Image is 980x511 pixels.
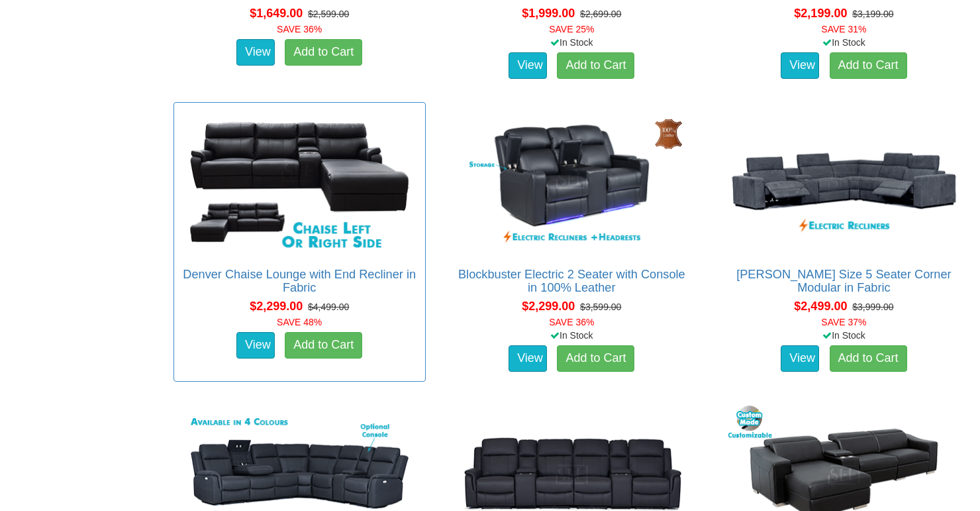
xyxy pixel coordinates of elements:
del: $2,699.00 [580,9,621,19]
a: View [509,52,547,79]
a: Add to Cart [830,52,907,79]
span: $2,499.00 [794,300,847,313]
a: View [781,52,819,79]
span: $1,999.00 [522,7,575,20]
a: Denver Chaise Lounge with End Recliner in Fabric [183,268,416,294]
a: View [236,39,275,66]
font: SAVE 25% [549,24,594,34]
a: View [236,332,275,359]
del: $2,599.00 [308,9,349,19]
font: SAVE 37% [821,317,866,327]
span: $2,299.00 [250,300,303,313]
del: $4,499.00 [308,302,349,312]
div: In Stock [715,329,973,342]
div: In Stock [443,329,701,342]
span: $2,299.00 [522,300,575,313]
img: Blockbuster Electric 2 Seater with Console in 100% Leather [453,109,691,255]
a: View [781,345,819,372]
a: Add to Cart [285,332,362,359]
a: Add to Cart [285,39,362,66]
div: In Stock [715,36,973,49]
del: $3,599.00 [580,302,621,312]
a: Add to Cart [830,345,907,372]
font: SAVE 36% [277,24,322,34]
a: [PERSON_NAME] Size 5 Seater Corner Modular in Fabric [736,268,951,294]
font: SAVE 48% [277,317,322,327]
span: $1,649.00 [250,7,303,20]
a: Blockbuster Electric 2 Seater with Console in 100% Leather [458,268,685,294]
div: In Stock [443,36,701,49]
a: Add to Cart [557,345,634,372]
font: SAVE 36% [549,317,594,327]
a: Add to Cart [557,52,634,79]
span: $2,199.00 [794,7,847,20]
a: View [509,345,547,372]
del: $3,999.00 [852,302,893,312]
del: $3,199.00 [852,9,893,19]
img: Marlow King Size 5 Seater Corner Modular in Fabric [725,109,963,255]
font: SAVE 31% [821,24,866,34]
img: Denver Chaise Lounge with End Recliner in Fabric [181,109,418,255]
